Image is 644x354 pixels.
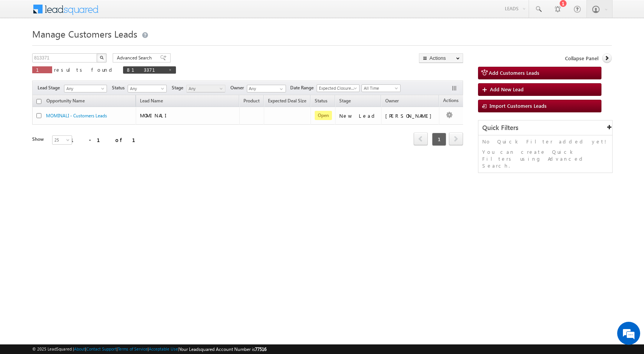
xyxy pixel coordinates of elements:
div: [PERSON_NAME] [385,112,435,119]
span: next [449,132,463,145]
span: prev [414,132,428,145]
a: Any [64,85,107,92]
span: All Time [362,85,398,92]
a: next [449,133,463,145]
span: Stage [172,84,186,91]
span: Add Customers Leads [489,69,539,76]
span: Any [187,85,223,92]
a: MOMINALI - Customers Leads [46,113,107,119]
span: Any [64,85,104,92]
span: Lead Name [136,97,167,107]
span: Status [112,84,128,91]
a: Stage [335,97,355,107]
div: New Lead [339,112,378,119]
span: 1 [432,133,446,146]
div: Chat with us now [40,40,129,50]
span: results found [54,66,115,73]
div: 1 - 1 of 1 [71,135,145,144]
span: Any [128,85,164,92]
span: Stage [339,98,351,104]
span: Collapse Panel [565,55,598,62]
div: Quick Filters [478,120,612,135]
img: d_60004797649_company_0_60004797649 [13,40,32,50]
a: Contact Support [86,346,117,351]
a: prev [414,133,428,145]
a: Show All Items [276,85,285,93]
span: 1 [36,66,48,73]
span: Opportunity Name [46,98,85,104]
a: Opportunity Name [43,97,89,107]
span: 813371 [127,66,164,73]
span: Advanced Search [117,54,154,61]
a: Acceptable Use [149,346,178,351]
span: 25 [53,137,73,143]
a: Any [128,85,167,92]
div: Minimize live chat window [126,4,144,22]
p: No Quick Filter added yet! [482,138,608,145]
span: Manage Customers Leads [32,28,137,40]
img: Search [100,56,103,59]
a: Expected Closure Date [317,84,360,92]
span: Actions [439,96,462,106]
span: Product [243,98,260,104]
div: Show [32,136,46,143]
a: 25 [52,135,72,145]
button: Actions [419,53,463,63]
span: Expected Deal Size [268,98,306,104]
em: Start Chat [104,236,139,247]
span: Open [315,111,332,120]
span: MOMINALI [140,112,169,119]
a: All Time [361,84,401,92]
span: © 2025 LeadSquared | | | | | [32,346,266,353]
a: Expected Deal Size [264,97,310,107]
span: Import Customers Leads [490,102,547,109]
a: Terms of Service [118,346,148,351]
span: Owner [385,98,399,104]
span: Expected Closure Date [317,85,357,92]
a: About [74,346,85,351]
span: Date Range [290,84,317,91]
a: Status [311,97,331,107]
input: Check all records [36,99,41,104]
textarea: Type your message and hit 'Enter' [10,71,140,230]
span: Owner [230,84,247,91]
span: 77516 [255,346,266,352]
p: You can create Quick Filters using Advanced Search. [482,148,608,169]
input: Type to Search [247,85,286,92]
span: Add New Lead [490,86,524,92]
span: Lead Stage [38,84,63,91]
span: Your Leadsquared Account Number is [179,346,266,352]
a: Any [186,85,225,92]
